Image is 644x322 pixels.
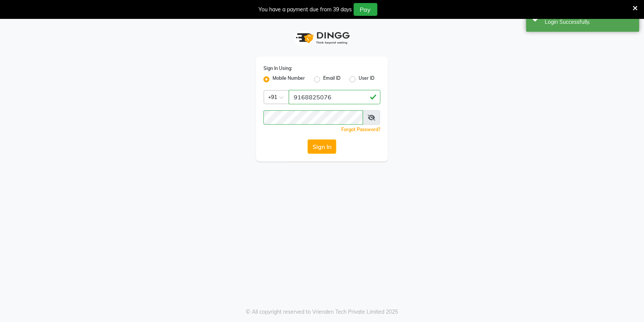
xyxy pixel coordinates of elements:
[259,6,352,14] div: You have a payment due from 39 days
[354,3,377,16] button: Pay
[323,75,340,84] label: Email ID
[273,75,305,84] label: Mobile Number
[545,18,634,26] div: Login Successfully.
[289,90,381,104] input: Username
[308,139,336,154] button: Sign In
[263,110,363,125] input: Username
[292,27,352,49] img: logo1.svg
[341,127,381,132] a: Forgot Password?
[263,65,292,72] label: Sign In Using:
[359,75,374,84] label: User ID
